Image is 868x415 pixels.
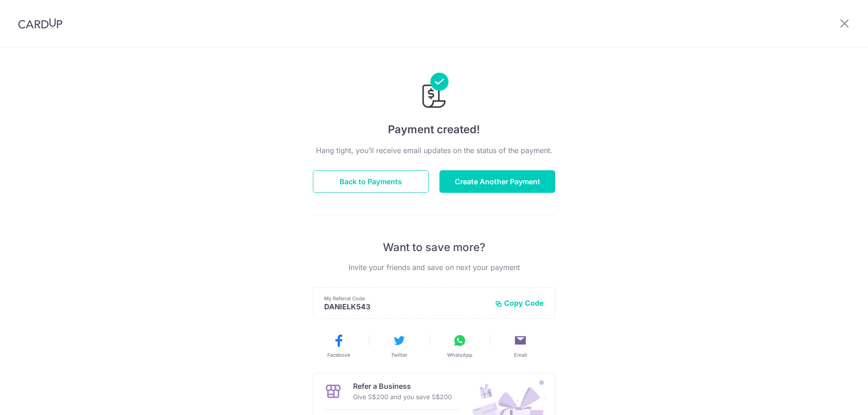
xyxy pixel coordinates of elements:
[495,298,544,308] button: Copy Code
[439,170,555,193] button: Create Another Payment
[433,333,486,359] button: WhatsApp
[312,333,365,359] button: Facebook
[373,333,426,359] button: Twitter
[324,302,488,311] p: DANIELK543
[324,295,488,302] p: My Referral Code
[313,262,555,273] p: Invite your friends and save on next your payment
[447,351,472,359] span: WhatsApp
[327,351,350,359] span: Facebook
[313,145,555,156] p: Hang tight, you’ll receive email updates on the status of the payment.
[313,121,555,138] h4: Payment created!
[313,240,555,255] p: Want to save more?
[391,351,407,359] span: Twitter
[313,170,429,193] button: Back to Payments
[494,333,547,359] button: Email
[514,351,527,359] span: Email
[18,18,62,29] img: CardUp
[420,73,448,111] img: Payments
[353,392,452,402] p: Give S$200 and you save S$200
[353,381,452,392] p: Refer a Business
